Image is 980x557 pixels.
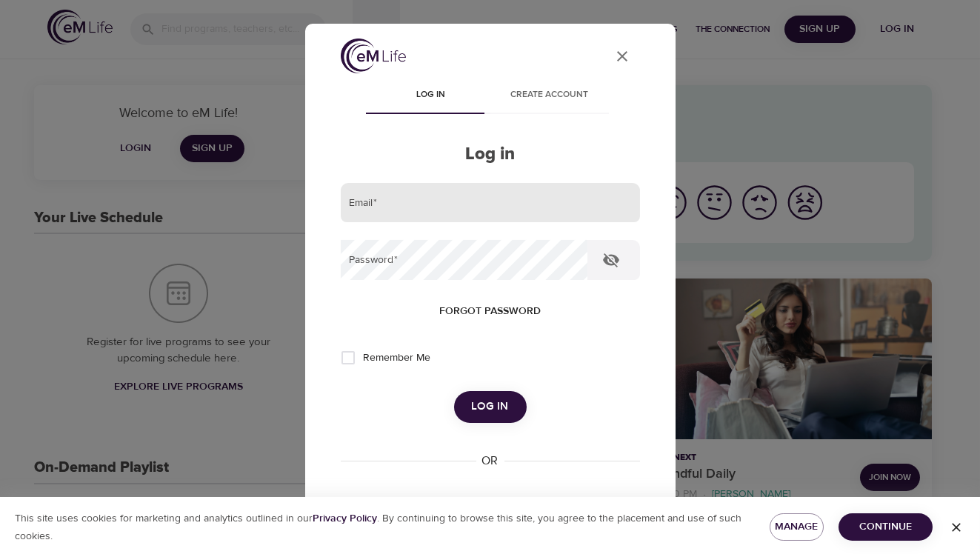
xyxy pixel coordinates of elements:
[781,518,812,536] span: Manage
[313,512,377,525] b: Privacy Policy
[433,298,547,325] button: Forgot password
[341,79,640,114] div: disabled tabs example
[604,39,640,74] button: close
[472,397,509,416] span: Log in
[850,518,921,536] span: Continue
[499,87,600,103] span: Create account
[341,39,406,73] img: logo
[381,87,481,103] span: Log in
[439,302,541,321] span: Forgot password
[454,391,527,422] button: Log in
[341,144,640,165] h2: Log in
[364,350,431,366] span: Remember Me
[476,453,504,470] div: OR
